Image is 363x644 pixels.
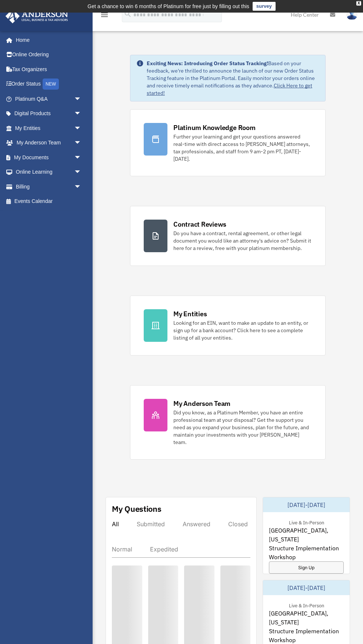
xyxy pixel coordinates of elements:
i: search [124,10,132,18]
div: My Anderson Team [173,399,230,408]
span: [GEOGRAPHIC_DATA], [US_STATE] [269,526,344,544]
div: Contract Reviews [173,220,226,229]
a: My Entitiesarrow_drop_down [5,121,93,136]
img: User Pic [346,9,357,20]
div: All [112,520,119,528]
a: Digital Productsarrow_drop_down [5,106,93,121]
div: Get a chance to win 6 months of Platinum for free just by filling out this [87,2,249,11]
strong: Exciting News: Introducing Order Status Tracking! [147,60,268,67]
span: arrow_drop_down [74,136,89,151]
span: arrow_drop_down [74,91,89,107]
span: arrow_drop_down [74,150,89,165]
a: Home [5,33,89,47]
a: My Anderson Team Did you know, as a Platinum Member, you have an entire professional team at your... [130,385,326,460]
a: Platinum Knowledge Room Further your learning and get your questions answered real-time with dire... [130,109,326,176]
span: [GEOGRAPHIC_DATA], [US_STATE] [269,609,344,627]
a: survey [253,2,276,11]
div: Closed [228,520,248,528]
a: Events Calendar [5,194,93,209]
a: Order StatusNEW [5,77,93,92]
a: My Anderson Teamarrow_drop_down [5,136,93,150]
a: My Entities Looking for an EIN, want to make an update to an entity, or sign up for a bank accoun... [130,296,326,356]
a: Tax Organizers [5,62,93,77]
div: Based on your feedback, we're thrilled to announce the launch of our new Order Status Tracking fe... [147,60,319,97]
a: Click Here to get started! [147,82,312,96]
a: Online Learningarrow_drop_down [5,165,93,180]
div: Do you have a contract, rental agreement, or other legal document you would like an attorney's ad... [173,230,312,252]
a: My Documentsarrow_drop_down [5,150,93,165]
div: Answered [183,520,210,528]
span: arrow_drop_down [74,106,89,121]
div: close [356,1,361,6]
div: My Entities [173,309,207,318]
div: Submitted [137,520,165,528]
div: NEW [43,79,59,90]
div: Did you know, as a Platinum Member, you have an entire professional team at your disposal? Get th... [173,409,312,446]
div: Looking for an EIN, want to make an update to an entity, or sign up for a bank account? Click her... [173,319,312,341]
img: Anderson Advisors Platinum Portal [3,9,70,23]
span: arrow_drop_down [74,121,89,136]
div: Expedited [150,545,178,553]
div: Further your learning and get your questions answered real-time with direct access to [PERSON_NAM... [173,133,312,163]
div: Live & In-Person [283,518,330,526]
div: Live & In-Person [283,601,330,609]
a: Contract Reviews Do you have a contract, rental agreement, or other legal document you would like... [130,206,326,266]
div: My Questions [112,503,161,514]
a: Sign Up [269,561,344,574]
span: arrow_drop_down [74,165,89,180]
i: menu [100,10,109,19]
span: arrow_drop_down [74,179,89,194]
div: [DATE]-[DATE] [263,497,350,512]
a: Billingarrow_drop_down [5,179,93,194]
span: Structure Implementation Workshop [269,544,344,561]
div: Normal [112,545,132,553]
a: Platinum Q&Aarrow_drop_down [5,91,93,106]
a: menu [100,13,109,19]
a: Online Ordering [5,47,93,62]
div: [DATE]-[DATE] [263,580,350,595]
div: Platinum Knowledge Room [173,123,256,132]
